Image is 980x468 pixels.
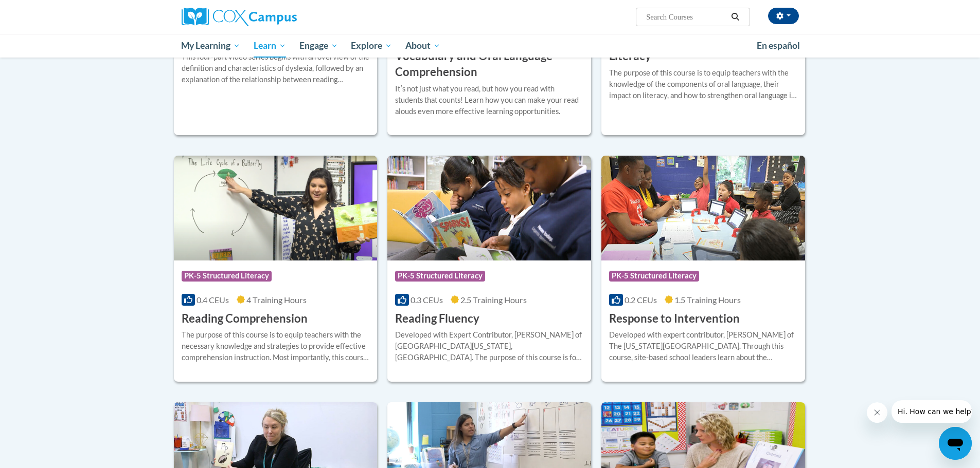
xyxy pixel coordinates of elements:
span: About [405,40,440,52]
span: PK-5 Structured Literacy [395,271,485,281]
a: About [399,34,447,58]
div: Developed with expert contributor, [PERSON_NAME] of The [US_STATE][GEOGRAPHIC_DATA]. Through this... [609,329,797,363]
img: Cox Campus [182,8,297,26]
button: Search [727,11,743,23]
img: Course Logo [174,156,378,260]
span: 0.4 CEUs [197,295,229,305]
span: PK-5 Structured Literacy [182,271,272,281]
div: Main menu [166,34,814,58]
span: En español [757,40,800,51]
span: Engage [299,40,338,52]
span: Hi. How can we help? [6,7,83,15]
h3: Response to Intervention [609,311,740,327]
a: Course LogoPK-5 Structured Literacy0.3 CEUs2.5 Training Hours Reading FluencyDeveloped with Exper... [387,156,591,382]
button: Account Settings [768,8,799,24]
iframe: Button to launch messaging window [939,427,972,460]
iframe: Close message [867,402,887,423]
span: Explore [351,40,392,52]
a: Cox Campus [182,8,377,26]
a: Engage [293,34,345,58]
div: This four-part video series begins with an overview of the definition and characteristics of dysl... [182,51,370,85]
h3: Reading Comprehension [182,311,308,327]
input: Search Courses [645,11,727,23]
iframe: Message from company [892,400,972,423]
img: Course Logo [387,156,591,260]
span: PK-5 Structured Literacy [609,271,699,281]
a: En español [750,35,807,57]
a: Course LogoPK-5 Structured Literacy0.2 CEUs1.5 Training Hours Response to InterventionDeveloped w... [601,156,805,382]
span: 1.5 Training Hours [674,295,741,305]
div: Itʹs not just what you read, but how you read with students that counts! Learn how you can make y... [395,83,583,117]
a: Learn [247,34,293,58]
span: 0.3 CEUs [411,295,443,305]
a: Explore [344,34,399,58]
img: Course Logo [601,156,805,260]
a: Course LogoPK-5 Structured Literacy0.4 CEUs4 Training Hours Reading ComprehensionThe purpose of t... [174,156,378,382]
div: The purpose of this course is to equip teachers with the necessary knowledge and strategies to pr... [182,329,370,363]
span: Learn [254,40,286,52]
div: Developed with Expert Contributor, [PERSON_NAME] of [GEOGRAPHIC_DATA][US_STATE], [GEOGRAPHIC_DATA... [395,329,583,363]
span: 4 Training Hours [246,295,307,305]
h3: Reading Fluency [395,311,479,327]
span: 0.2 CEUs [625,295,657,305]
span: 2.5 Training Hours [460,295,527,305]
a: My Learning [175,34,247,58]
div: The purpose of this course is to equip teachers with the knowledge of the components of oral lang... [609,67,797,101]
span: My Learning [181,40,240,52]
